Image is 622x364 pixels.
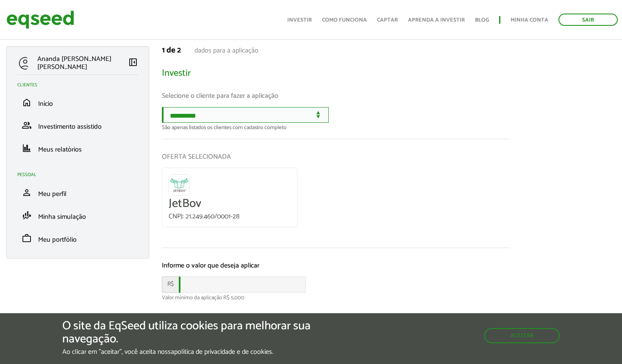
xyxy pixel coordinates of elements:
[22,188,32,198] span: person
[22,233,32,243] span: work
[22,143,32,153] span: finance
[38,188,67,200] span: Meu perfil
[17,188,138,198] a: personMeu perfil
[162,125,509,130] div: São apenas listados os clientes com cadastro completo
[128,57,138,67] span: left_panel_close
[11,227,144,250] li: Meu portfólio
[162,44,181,57] strong: 1 de 2
[37,55,128,71] p: Ananda [PERSON_NAME] [PERSON_NAME]
[22,120,32,130] span: group
[287,17,312,23] a: Investir
[11,181,144,204] li: Meu perfil
[11,137,144,160] li: Meus relatórios
[377,17,398,23] a: Captar
[38,211,86,223] span: Minha simulação
[38,234,77,245] span: Meu portfólio
[169,211,239,222] small: CNPJ: 21.249.460/0001-28
[162,295,509,301] div: Valor mínimo da aplicação R$ 5.000
[17,83,144,88] h2: Clientes
[62,348,361,356] p: Ao clicar em "aceitar", você aceita nossa .
[17,233,138,243] a: workMeu portfólio
[194,45,258,56] span: dados para a aplicação
[169,197,291,210] h5: JetBov
[17,97,138,108] a: homeInício
[17,120,138,130] a: groupInvestimento assistido
[408,17,465,23] a: Aprenda a investir
[38,121,102,132] span: Investimento assistido
[475,17,489,23] a: Blog
[128,57,138,69] a: Colapsar menu
[162,276,179,293] span: R$
[22,210,32,221] span: finance_mode
[162,68,509,78] h2: Investir
[162,85,509,107] p: Selecione o cliente para fazer a aplicação
[38,98,53,110] span: Início
[162,146,509,168] p: OFERTA SELECIONADA
[17,210,138,221] a: finance_modeMinha simulação
[322,17,367,23] a: Como funciona
[174,349,272,356] a: política de privacidade e de cookies
[558,14,618,26] a: Sair
[511,17,548,23] a: Minha conta
[169,174,190,196] img: logo_jetbov.jpg
[11,114,144,137] li: Investimento assistido
[17,172,144,177] h2: Pessoal
[162,255,509,276] p: Informe o valor que deseja aplicar
[6,8,74,31] img: EqSeed
[17,143,138,153] a: financeMeus relatórios
[22,97,32,108] span: home
[38,144,82,155] span: Meus relatórios
[484,328,560,343] button: Aceitar
[62,320,361,346] h5: O site da EqSeed utiliza cookies para melhorar sua navegação.
[11,204,144,227] li: Minha simulação
[11,91,144,114] li: Início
